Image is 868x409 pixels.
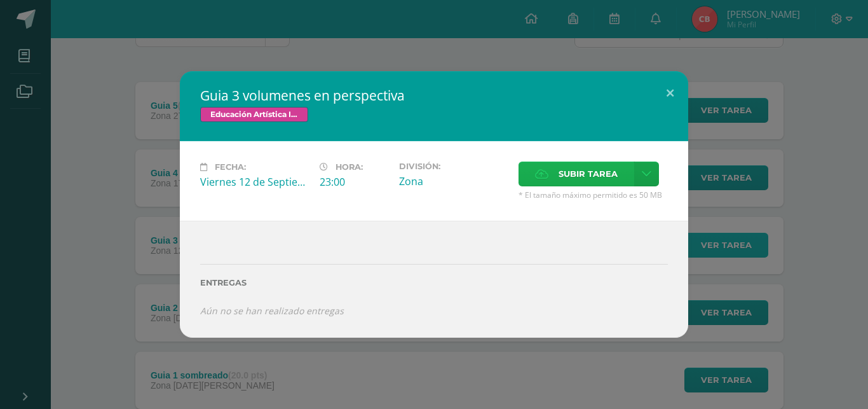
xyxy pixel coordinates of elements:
button: Close (Esc) [652,71,688,114]
i: Aún no se han realizado entregas [200,305,344,317]
div: Zona [399,174,508,188]
span: Educación Artística II, Artes Plásticas [200,107,308,122]
h2: Guia 3 volumenes en perspectiva [200,87,668,104]
label: Entregas [200,278,668,288]
div: Viernes 12 de Septiembre [200,175,309,189]
span: Fecha: [215,162,246,172]
span: * El tamaño máximo permitido es 50 MB [519,190,668,200]
label: División: [399,162,508,171]
div: 23:00 [320,175,389,189]
span: Hora: [336,162,363,172]
span: Subir tarea [559,162,618,186]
